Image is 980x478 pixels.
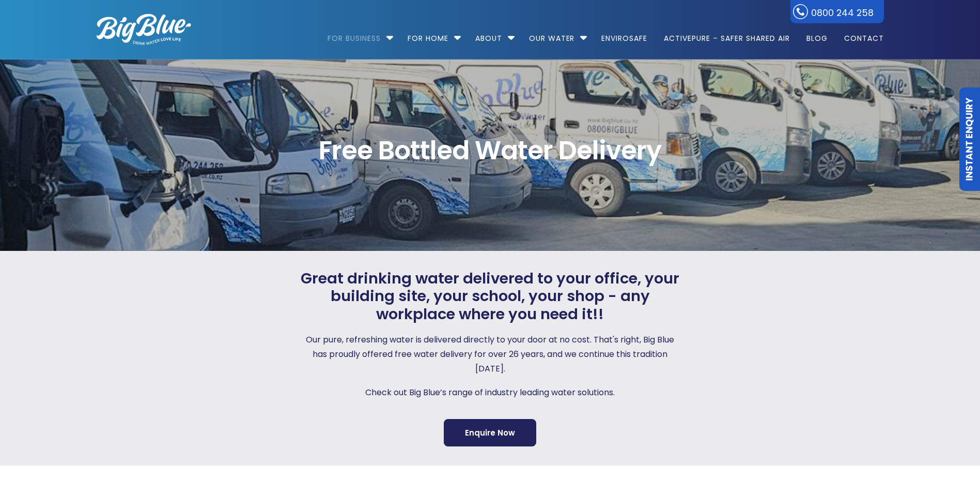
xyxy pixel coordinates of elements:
[298,270,682,323] span: Great drinking water delivered to your office, your building site, your school, your shop - any w...
[97,14,191,45] img: logo
[97,138,884,163] span: Free Bottled Water Delivery
[444,419,536,446] a: Enquire Now
[298,333,682,376] p: Our pure, refreshing water is delivered directly to your door at no cost. That's right, Big Blue ...
[959,87,980,191] a: Instant Enquiry
[298,385,682,400] p: Check out Big Blue’s range of industry leading water solutions.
